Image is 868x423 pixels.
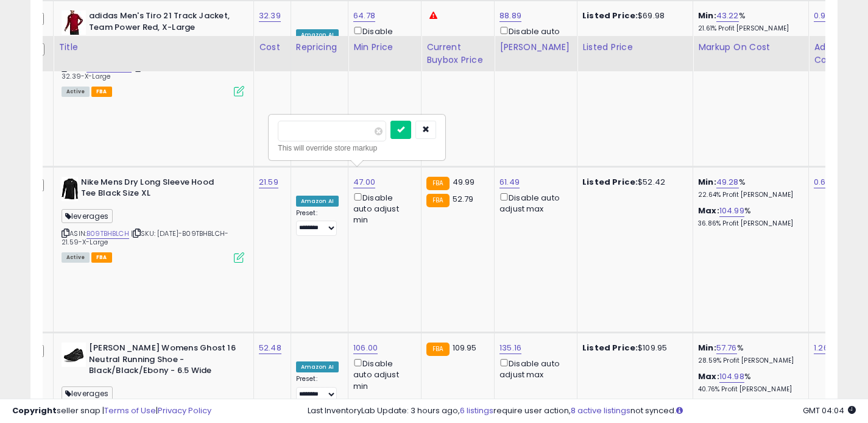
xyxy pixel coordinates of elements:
[353,357,412,392] div: Disable auto adjust min
[814,41,858,66] div: Additional Cost
[296,361,339,372] div: Amazon AI
[698,205,799,228] div: %
[259,342,281,354] a: 52.48
[582,343,683,354] div: $109.95
[296,196,339,207] div: Amazon AI
[296,41,343,54] div: Repricing
[259,176,278,188] a: 21.59
[62,10,86,35] img: 41E9GjjPLRS._SL40_.jpg
[698,343,799,365] div: %
[693,36,809,71] th: The percentage added to the cost of goods (COGS) that forms the calculator for Min & Max prices.
[426,343,449,356] small: FBA
[89,10,237,36] b: adidas Men's Tiro 21 Track Jacket, Team Power Red, X-Large
[62,62,233,80] span: | SKU: [DATE]-B089JYW9Q1-32.39-X-Large
[719,205,744,217] a: 104.99
[698,10,799,33] div: %
[499,191,568,215] div: Disable auto adjust max
[89,343,237,380] b: [PERSON_NAME] Womens Ghost 16 Neutral Running Shoe - Black/Black/Ebony - 6.5 Wide
[62,229,228,247] span: | SKU: [DATE]-B09TBHBLCH-21.59-X-Large
[426,41,489,66] div: Current Buybox Price
[104,405,156,416] a: Terms of Use
[58,41,249,54] div: Title
[698,10,716,21] b: Min:
[698,385,799,394] p: 40.76% Profit [PERSON_NAME]
[296,29,339,40] div: Amazon AI
[91,252,112,263] span: FBA
[296,375,339,402] div: Preset:
[308,405,856,417] div: Last InventoryLab Update: 3 hours ago, require user action, not synced.
[259,41,286,54] div: Cost
[62,177,78,201] img: 31WZzOK4qOL._SL40_.jpg
[499,41,572,54] div: [PERSON_NAME]
[499,24,568,48] div: Disable auto adjust max
[716,176,739,188] a: 49.28
[453,176,475,188] span: 49.99
[814,176,831,188] a: 0.64
[62,10,244,95] div: ASIN:
[460,405,493,416] a: 6 listings
[698,357,799,365] p: 28.59% Profit [PERSON_NAME]
[453,193,474,205] span: 52.79
[582,176,638,188] b: Listed Price:
[698,371,799,394] div: %
[62,252,90,263] span: All listings currently available for purchase on Amazon
[803,405,856,416] span: 2025-09-16 04:04 GMT
[698,342,716,354] b: Min:
[499,10,521,22] a: 88.89
[698,205,719,216] b: Max:
[499,357,568,380] div: Disable auto adjust max
[353,342,378,354] a: 106.00
[719,371,744,383] a: 104.98
[353,41,416,54] div: Min Price
[426,177,449,190] small: FBA
[698,176,716,188] b: Min:
[353,24,412,60] div: Disable auto adjust min
[499,176,520,188] a: 61.49
[426,194,449,207] small: FBA
[453,342,477,354] span: 109.95
[353,176,375,188] a: 47.00
[582,41,688,54] div: Listed Price
[571,405,630,416] a: 8 active listings
[698,191,799,199] p: 22.64% Profit [PERSON_NAME]
[698,219,799,228] p: 36.86% Profit [PERSON_NAME]
[12,405,211,417] div: seller snap | |
[499,342,521,354] a: 135.16
[814,342,828,354] a: 1.26
[353,191,412,226] div: Disable auto adjust min
[582,10,683,21] div: $69.98
[353,10,375,22] a: 64.78
[698,41,803,54] div: Markup on Cost
[814,10,831,22] a: 0.90
[278,142,436,154] div: This will override store markup
[62,209,113,223] span: leverages
[81,177,229,202] b: Nike Mens Dry Long Sleeve Hood Tee Black Size XL
[716,342,737,354] a: 57.76
[62,87,90,97] span: All listings currently available for purchase on Amazon
[582,342,638,354] b: Listed Price:
[582,10,638,21] b: Listed Price:
[716,10,739,22] a: 43.22
[296,209,339,236] div: Preset:
[698,24,799,33] p: 21.61% Profit [PERSON_NAME]
[582,177,683,188] div: $52.42
[62,177,244,261] div: ASIN:
[62,343,86,367] img: 41Hj3r7uo6L._SL40_.jpg
[698,371,719,382] b: Max:
[12,405,57,416] strong: Copyright
[91,87,112,97] span: FBA
[698,177,799,199] div: %
[86,229,129,239] a: B09TBHBLCH
[158,405,211,416] a: Privacy Policy
[259,10,281,22] a: 32.39
[62,386,113,400] span: leverages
